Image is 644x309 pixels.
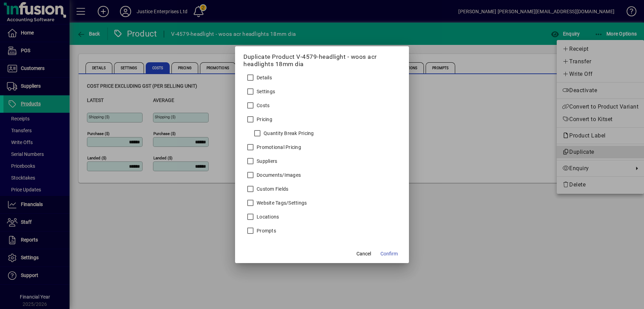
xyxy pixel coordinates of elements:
label: Custom Fields [255,185,288,192]
label: Details [255,74,272,81]
label: Settings [255,88,275,95]
label: Suppliers [255,158,277,165]
button: Confirm [378,248,401,260]
label: Documents/Images [255,172,301,179]
label: Pricing [255,116,272,123]
label: Quantity Break Pricing [262,130,314,137]
label: Promotional Pricing [255,144,301,151]
label: Prompts [255,227,276,234]
h5: Duplicate Product V-4579-headlight - woos acr headlights 18mm dia [243,53,401,68]
label: Website Tags/Settings [255,199,307,206]
span: Cancel [356,250,371,257]
button: Cancel [353,248,375,260]
label: Locations [255,213,279,220]
label: Costs [255,102,269,109]
span: Confirm [380,250,398,257]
